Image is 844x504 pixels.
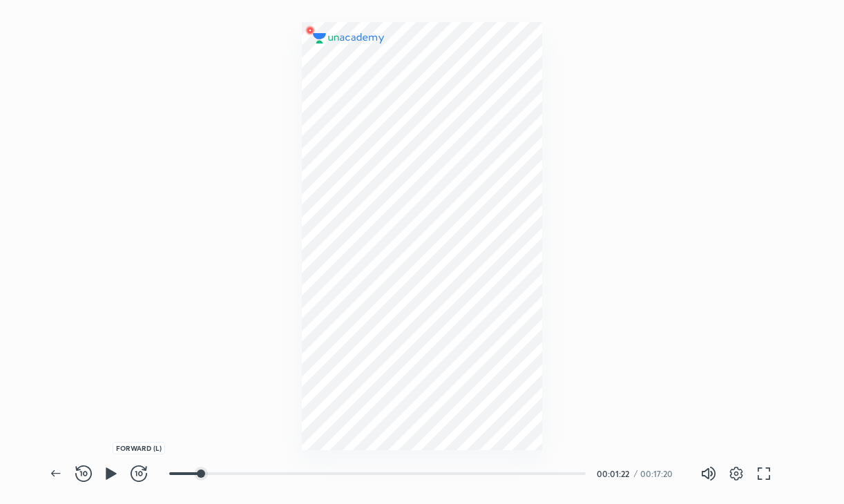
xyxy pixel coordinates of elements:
div: FORWARD (L) [113,442,165,454]
div: 00:17:20 [640,469,678,478]
img: logo.2a7e12a2.svg [313,33,385,43]
img: wMgqJGBwKWe8AAAAABJRU5ErkJggg== [302,22,318,39]
div: 00:01:22 [597,469,631,478]
div: / [634,469,637,478]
